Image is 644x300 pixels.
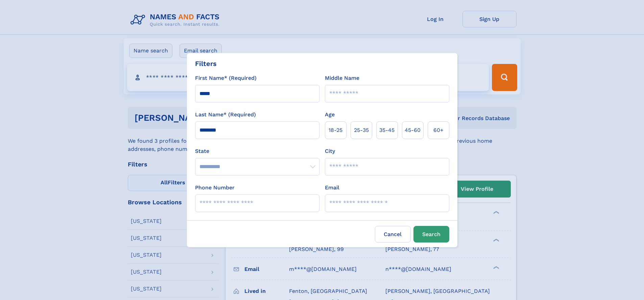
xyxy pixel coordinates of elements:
[195,74,257,82] label: First Name* (Required)
[354,126,369,134] span: 25‑35
[195,147,319,155] label: State
[433,126,444,134] span: 60+
[325,147,335,155] label: City
[405,126,421,134] span: 45‑60
[195,111,256,119] label: Last Name* (Required)
[379,126,395,134] span: 35‑45
[325,74,359,82] label: Middle Name
[413,226,449,243] button: Search
[325,111,335,119] label: Age
[329,126,342,134] span: 18‑25
[195,59,217,69] div: Filters
[195,184,235,192] label: Phone Number
[375,226,411,243] label: Cancel
[325,184,339,192] label: Email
